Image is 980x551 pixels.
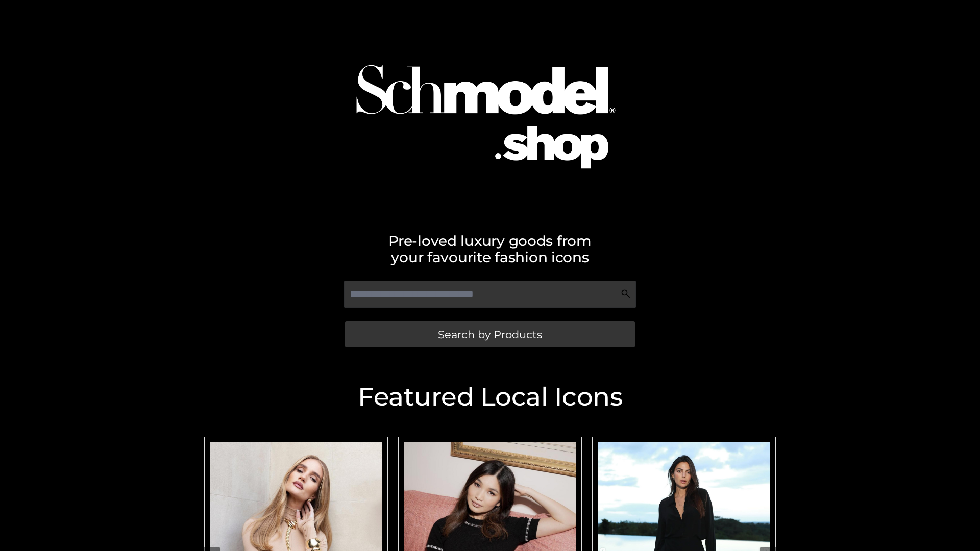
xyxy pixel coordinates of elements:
h2: Featured Local Icons​ [199,384,781,410]
h2: Pre-loved luxury goods from your favourite fashion icons [199,233,781,265]
img: Search Icon [621,289,631,299]
span: Search by Products [438,329,542,340]
a: Search by Products [345,321,635,347]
